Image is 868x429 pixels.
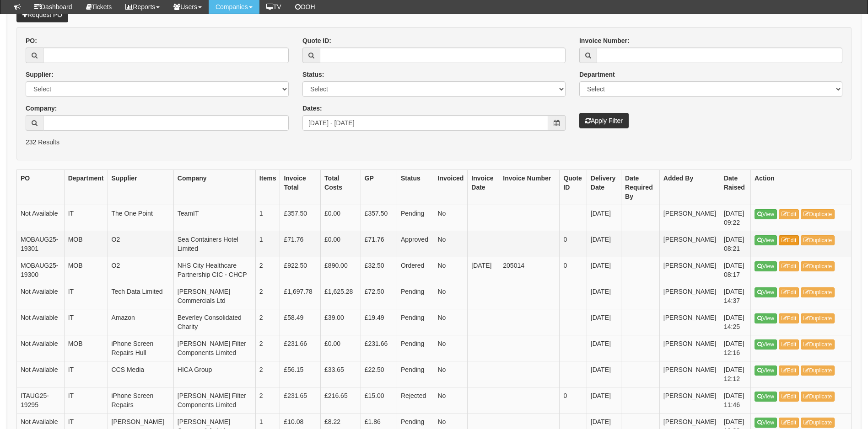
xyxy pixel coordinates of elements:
[560,257,587,283] td: 0
[579,36,630,45] label: Invoice Number:
[255,231,280,257] td: 1
[397,309,434,335] td: Pending
[720,257,750,283] td: [DATE] 08:17
[64,257,108,283] td: MOB
[321,170,361,205] th: Total Costs
[434,283,468,309] td: No
[361,335,397,361] td: £231.66
[397,361,434,387] td: Pending
[280,257,321,283] td: £922.50
[302,36,331,45] label: Quote ID:
[321,231,361,257] td: £0.00
[397,231,434,257] td: Approved
[361,361,397,387] td: £22.50
[17,205,65,231] td: Not Available
[17,309,65,335] td: Not Available
[361,387,397,413] td: £15.00
[659,231,720,257] td: [PERSON_NAME]
[108,283,173,309] td: Tech Data Limited
[779,235,799,245] a: Edit
[587,205,621,231] td: [DATE]
[17,283,65,309] td: Not Available
[659,257,720,283] td: [PERSON_NAME]
[280,309,321,335] td: £58.49
[255,309,280,335] td: 2
[173,361,255,387] td: HICA Group
[587,283,621,309] td: [DATE]
[64,170,108,205] th: Department
[361,283,397,309] td: £72.50
[64,205,108,231] td: IT
[17,170,65,205] th: PO
[64,283,108,309] td: IT
[434,387,468,413] td: No
[560,170,587,205] th: Quote ID
[64,361,108,387] td: IT
[321,283,361,309] td: £1,625.28
[434,309,468,335] td: No
[720,309,750,335] td: [DATE] 14:25
[280,205,321,231] td: £357.50
[173,205,255,231] td: TeamIT
[280,231,321,257] td: £71.76
[779,418,799,428] a: Edit
[720,205,750,231] td: [DATE] 09:22
[173,283,255,309] td: [PERSON_NAME] Commercials Ltd
[361,205,397,231] td: £357.50
[321,309,361,335] td: £39.00
[321,257,361,283] td: £890.00
[720,361,750,387] td: [DATE] 12:12
[255,335,280,361] td: 2
[108,335,173,361] td: iPhone Screen Repairs Hull
[587,170,621,205] th: Delivery Date
[751,170,852,205] th: Action
[255,205,280,231] td: 1
[255,387,280,413] td: 2
[321,205,361,231] td: £0.00
[659,170,720,205] th: Added By
[397,283,434,309] td: Pending
[173,309,255,335] td: Beverley Consolidated Charity
[397,335,434,361] td: Pending
[755,392,777,402] a: View
[26,104,57,113] label: Company:
[587,387,621,413] td: [DATE]
[587,335,621,361] td: [DATE]
[280,170,321,205] th: Invoice Total
[255,170,280,205] th: Items
[720,170,750,205] th: Date Raised
[659,335,720,361] td: [PERSON_NAME]
[579,70,615,79] label: Department
[173,257,255,283] td: NHS City Healthcare Partnership CIC - CHCP
[720,335,750,361] td: [DATE] 12:16
[397,205,434,231] td: Pending
[587,257,621,283] td: [DATE]
[108,170,173,205] th: Supplier
[801,235,835,245] a: Duplicate
[801,418,835,428] a: Duplicate
[755,235,777,245] a: View
[801,339,835,350] a: Duplicate
[361,257,397,283] td: £32.50
[801,365,835,376] a: Duplicate
[587,231,621,257] td: [DATE]
[755,339,777,350] a: View
[560,231,587,257] td: 0
[361,170,397,205] th: GP
[321,361,361,387] td: £33.65
[17,335,65,361] td: Not Available
[659,387,720,413] td: [PERSON_NAME]
[255,257,280,283] td: 2
[499,170,560,205] th: Invoice Number
[434,170,468,205] th: Invoiced
[434,231,468,257] td: No
[779,365,799,376] a: Edit
[755,209,777,219] a: View
[302,70,324,79] label: Status:
[755,313,777,323] a: View
[801,261,835,271] a: Duplicate
[720,231,750,257] td: [DATE] 08:21
[560,387,587,413] td: 0
[779,287,799,297] a: Edit
[779,313,799,323] a: Edit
